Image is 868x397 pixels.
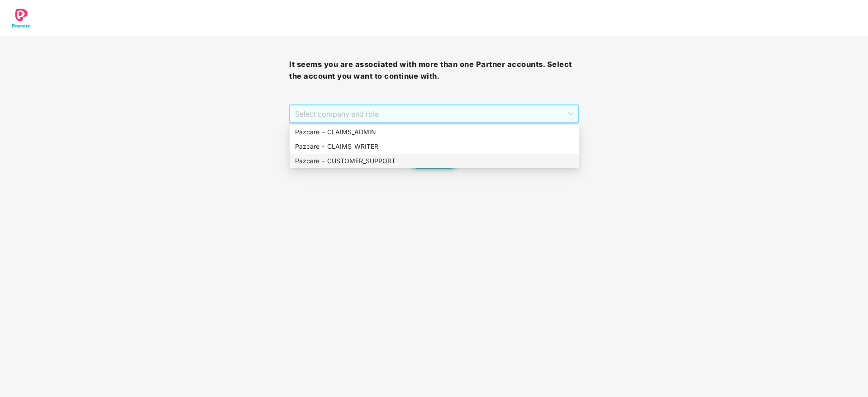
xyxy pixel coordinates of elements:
div: Pazcare - CLAIMS_ADMIN [295,127,573,137]
div: Pazcare - CLAIMS_ADMIN [290,125,579,139]
div: Pazcare - CLAIMS_WRITER [295,142,573,151]
span: Select company and role [295,105,572,123]
div: Pazcare - CUSTOMER_SUPPORT [295,156,573,166]
div: Pazcare - CLAIMS_WRITER [290,139,579,154]
div: Pazcare - CUSTOMER_SUPPORT [290,154,579,168]
h3: It seems you are associated with more than one Partner accounts. Select the account you want to c... [289,59,578,82]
